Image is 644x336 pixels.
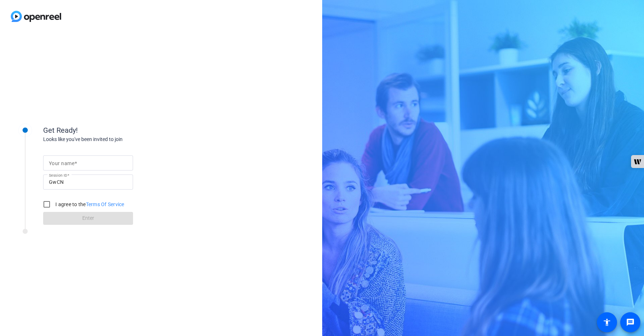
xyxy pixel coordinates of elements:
mat-icon: message [626,318,635,327]
mat-icon: accessibility [603,318,611,327]
mat-label: Session ID [49,173,67,177]
mat-label: Your name [49,160,74,166]
div: Get Ready! [43,125,187,136]
label: I agree to the [54,201,124,208]
div: Looks like you've been invited to join [43,136,187,143]
a: Terms Of Service [86,201,124,207]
